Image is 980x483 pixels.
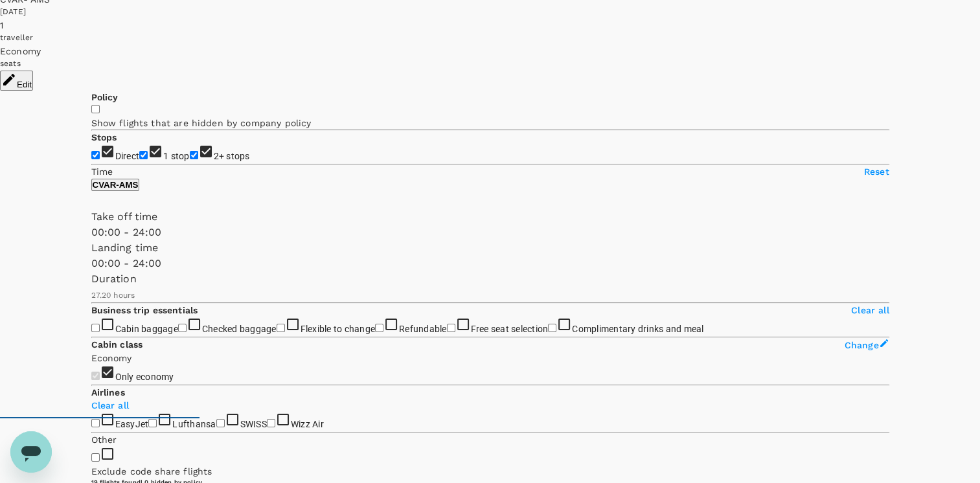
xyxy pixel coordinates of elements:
[91,372,100,380] input: Only economy
[214,151,250,161] span: 2+ stops
[548,324,556,332] input: Complimentary drinks and meal
[91,324,100,332] input: Cabin baggage
[572,324,703,334] span: Complimentary drinks and meal
[10,431,52,473] iframe: Button to launch messaging window
[240,419,267,429] span: SWISS
[178,324,187,332] input: Checked baggage
[399,324,447,334] span: Refundable
[115,324,178,334] span: Cabin baggage
[864,165,889,178] p: Reset
[163,151,190,161] span: 1 stop
[139,151,148,159] input: 1 stop
[190,151,198,159] input: 2+ stops
[471,324,549,334] span: Free seat selection
[267,419,275,427] input: Wizz Air
[447,324,455,332] input: Free seat selection
[115,419,149,429] span: EasyJet
[91,419,100,427] input: EasyJet
[91,291,135,300] span: 27.20 hours
[172,419,216,429] span: Lufthansa
[91,387,125,398] strong: Airlines
[216,419,225,427] input: SWISS
[301,324,376,334] span: Flexible to change
[91,271,889,287] p: Duration
[91,453,100,462] input: Exclude code share flights
[115,151,140,161] span: Direct
[91,240,889,256] p: Landing time
[93,180,139,190] p: CVAR - AMS
[291,419,324,429] span: Wizz Air
[277,324,285,332] input: Flexible to change
[91,305,198,315] strong: Business trip essentials
[91,91,889,104] p: Policy
[851,304,889,317] p: Clear all
[91,352,889,365] p: Economy
[91,465,889,478] p: Exclude code share flights
[91,151,100,159] input: Direct
[91,433,889,446] p: Other
[845,340,879,350] span: Change
[148,419,157,427] input: Lufthansa
[91,339,143,350] strong: Cabin class
[115,372,174,382] span: Only economy
[375,324,383,332] input: Refundable
[91,132,117,142] strong: Stops
[91,257,162,269] span: 00:00 - 24:00
[91,399,889,412] p: Clear all
[202,324,277,334] span: Checked baggage
[91,117,889,129] p: Show flights that are hidden by company policy
[91,226,162,238] span: 00:00 - 24:00
[91,209,889,225] p: Take off time
[91,165,113,178] p: Time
